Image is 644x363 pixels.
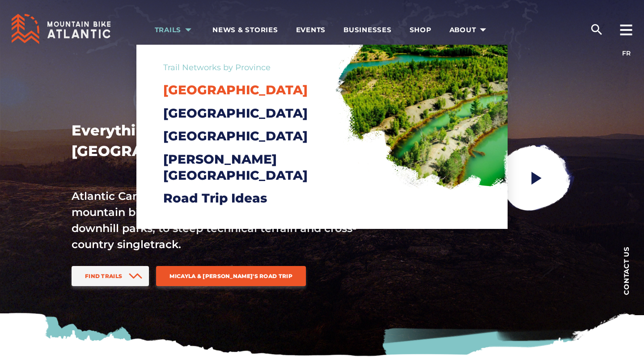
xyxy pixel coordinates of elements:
[169,273,292,279] span: Micayla & [PERSON_NAME]'s Road Trip
[163,190,338,206] a: Road Trip Ideas
[163,63,271,72] a: Trail Networks by Province
[163,190,267,206] span: Road Trip Ideas
[163,128,338,144] a: [GEOGRAPHIC_DATA]
[85,273,122,279] span: Find Trails
[589,22,604,37] ion-icon: search
[72,188,358,253] p: Atlantic Canada is home to a wide variety of mountain biking trails for any level of rider from d...
[163,82,308,97] span: [GEOGRAPHIC_DATA]
[410,25,432,34] span: Shop
[163,82,338,98] a: [GEOGRAPHIC_DATA]
[529,170,545,186] ion-icon: play
[477,24,489,36] ion-icon: arrow dropdown
[608,232,644,308] a: Contact us
[72,120,358,161] h1: Everything Mountain Biking in [GEOGRAPHIC_DATA].
[72,266,149,286] a: Find Trails
[343,25,392,34] span: Businesses
[296,25,326,34] span: Events
[163,105,338,121] a: [GEOGRAPHIC_DATA]
[449,25,490,34] span: About
[622,49,631,57] a: FR
[182,24,195,36] ion-icon: arrow dropdown
[155,25,195,34] span: Trails
[212,25,278,34] span: News & Stories
[623,246,630,295] span: Contact us
[163,151,338,184] a: [PERSON_NAME][GEOGRAPHIC_DATA]
[163,106,308,121] span: [GEOGRAPHIC_DATA]
[163,152,308,183] span: [PERSON_NAME][GEOGRAPHIC_DATA]
[156,266,306,286] a: Micayla & [PERSON_NAME]'s Road Trip
[163,128,308,144] span: [GEOGRAPHIC_DATA]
